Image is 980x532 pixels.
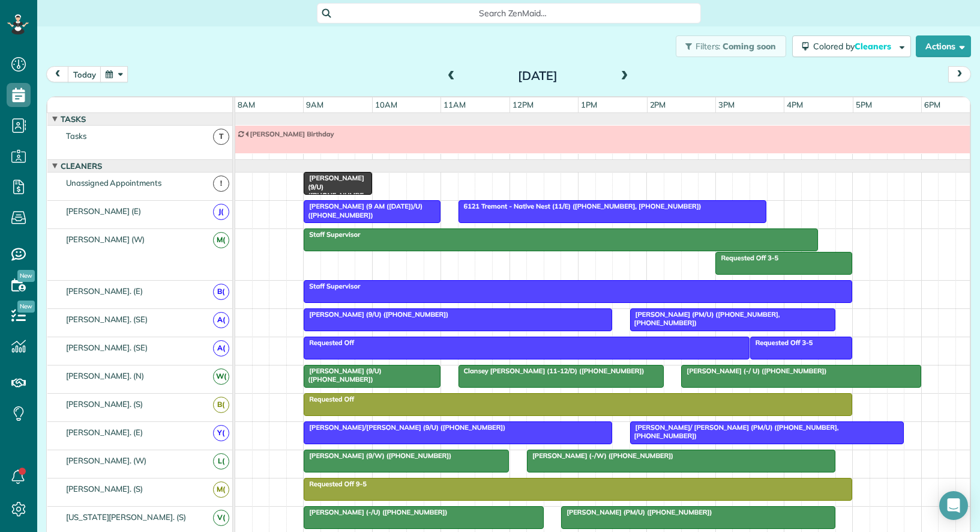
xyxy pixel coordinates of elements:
[458,367,645,375] span: Clansey [PERSON_NAME] (11-12/D) ([PHONE_NUMBER])
[463,69,613,82] h2: [DATE]
[948,66,971,82] button: next
[58,114,88,124] span: Tasks
[213,453,229,469] span: L(
[373,100,400,109] span: 10am
[213,482,229,498] span: M(
[303,480,367,488] span: Requested Off 9-5
[213,510,229,526] span: V(
[64,427,145,437] span: [PERSON_NAME]. (E)
[17,270,35,282] span: New
[510,100,536,109] span: 12pm
[696,41,721,52] span: Filters:
[64,314,150,324] span: [PERSON_NAME]. (SE)
[784,100,805,109] span: 4pm
[922,100,943,109] span: 6pm
[213,204,229,220] span: J(
[723,41,777,52] span: Coming soon
[64,399,145,409] span: [PERSON_NAME]. (S)
[213,176,229,192] span: !
[303,174,364,208] span: [PERSON_NAME] (9/U) ([PHONE_NUMBER])
[303,230,361,239] span: Staff Supervisor
[813,41,895,52] span: Colored by
[64,484,145,494] span: [PERSON_NAME]. (S)
[213,232,229,248] span: M(
[716,100,737,109] span: 3pm
[303,310,449,319] span: [PERSON_NAME] (9/U) ([PHONE_NUMBER])
[303,508,448,516] span: [PERSON_NAME] (-/U) ([PHONE_NUMBER])
[681,367,827,375] span: [PERSON_NAME] (-/ U) ([PHONE_NUMBER])
[441,100,468,109] span: 11am
[715,254,779,262] span: Requested Off 3-5
[64,512,188,522] span: [US_STATE][PERSON_NAME]. (S)
[630,310,780,327] span: [PERSON_NAME] (PM/U) ([PHONE_NUMBER], [PHONE_NUMBER])
[46,66,69,82] button: prev
[303,367,382,384] span: [PERSON_NAME] (9/U) ([PHONE_NUMBER])
[64,206,143,216] span: [PERSON_NAME] (E)
[630,423,839,440] span: [PERSON_NAME]/ [PERSON_NAME] (PM/U) ([PHONE_NUMBER], [PHONE_NUMBER])
[17,301,35,313] span: New
[244,130,335,138] span: [PERSON_NAME] Birthday
[303,282,361,290] span: Staff Supervisor
[213,312,229,328] span: A(
[64,131,89,141] span: Tasks
[853,100,874,109] span: 5pm
[303,451,452,460] span: [PERSON_NAME] (9/W) ([PHONE_NUMBER])
[64,178,164,188] span: Unassigned Appointments
[855,41,893,52] span: Cleaners
[792,35,911,57] button: Colored byCleaners
[304,100,326,109] span: 9am
[916,35,971,57] button: Actions
[579,100,600,109] span: 1pm
[561,508,712,516] span: [PERSON_NAME] (PM/U) ([PHONE_NUMBER])
[303,202,422,219] span: [PERSON_NAME] (9 AM ([DATE])/U) ([PHONE_NUMBER])
[64,234,147,244] span: [PERSON_NAME] (W)
[68,66,101,82] button: today
[303,395,355,403] span: Requested Off
[648,100,669,109] span: 2pm
[58,161,104,171] span: Cleaners
[750,338,814,347] span: Requested Off 3-5
[213,397,229,413] span: B(
[213,340,229,356] span: A(
[64,286,145,296] span: [PERSON_NAME]. (E)
[939,491,968,520] div: Open Intercom Messenger
[213,284,229,300] span: B(
[213,368,229,385] span: W(
[64,371,146,381] span: [PERSON_NAME]. (N)
[213,425,229,441] span: Y(
[64,456,149,465] span: [PERSON_NAME]. (W)
[235,100,257,109] span: 8am
[458,202,702,210] span: 6121 Tremont - Native Nest (11/E) ([PHONE_NUMBER], [PHONE_NUMBER])
[303,423,506,432] span: [PERSON_NAME]/[PERSON_NAME] (9/U) ([PHONE_NUMBER])
[213,129,229,145] span: T
[526,451,674,460] span: [PERSON_NAME] (-/W) ([PHONE_NUMBER])
[64,343,150,352] span: [PERSON_NAME]. (SE)
[303,338,355,347] span: Requested Off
